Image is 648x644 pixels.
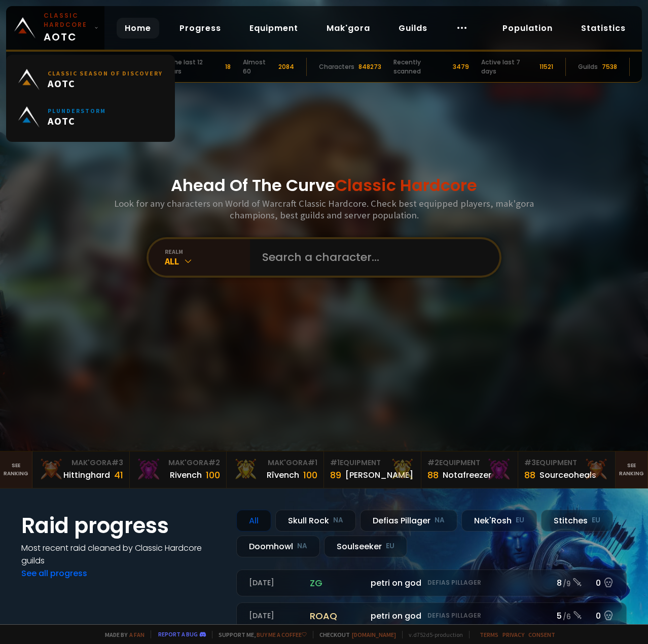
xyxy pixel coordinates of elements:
div: Notafreezer [443,469,491,481]
small: NA [297,541,307,551]
a: Terms [480,631,498,638]
div: Characters [319,62,354,71]
div: Sourceoheals [539,469,596,481]
span: # 2 [427,458,439,468]
span: Support me, [212,631,307,638]
a: Population [494,18,561,39]
div: Mak'Gora [136,458,221,468]
span: # 1 [330,458,340,468]
div: 41 [114,468,123,482]
div: 11521 [539,62,553,71]
a: Home [117,18,159,39]
a: Statistics [573,18,634,39]
div: Soulseeker [324,536,407,557]
a: Buy me a coffee [257,631,307,638]
a: Privacy [502,631,524,638]
span: # 1 [308,458,317,468]
a: Seeranking [616,451,648,488]
div: All [165,255,250,267]
a: #3Equipment88Sourceoheals [518,451,616,488]
div: 100 [303,468,317,482]
div: 848273 [358,62,381,71]
a: Mak'Gora#3Hittinghard41 [32,451,130,488]
h1: Raid progress [21,510,224,542]
small: EU [386,541,394,551]
div: Skull Rock [275,510,356,532]
div: Doomhowl [236,536,320,557]
div: In the last 12 hours [164,58,221,76]
span: # 3 [524,458,536,468]
small: Classic Hardcore [44,11,90,29]
span: AOTC [48,77,163,90]
span: v. d752d5 - production [402,631,463,638]
a: Progress [171,18,229,39]
div: Rîvench [267,469,299,481]
span: Made by [99,631,145,638]
div: 2084 [278,62,294,71]
h4: Most recent raid cleaned by Classic Hardcore guilds [21,542,224,567]
a: Report a bug [158,630,198,638]
div: Stitches [541,510,613,532]
div: Recently scanned [393,58,448,76]
a: Mak'Gora#1Rîvench100 [227,451,324,488]
div: Guilds [578,62,598,71]
span: # 3 [112,458,123,468]
div: 89 [330,468,341,482]
div: 88 [427,468,439,482]
span: Classic Hardcore [335,174,477,197]
a: [DOMAIN_NAME] [352,631,396,638]
div: 100 [206,468,220,482]
div: Active last 7 days [481,58,535,76]
span: AOTC [48,115,106,127]
a: #2Equipment88Notafreezer [421,451,519,488]
div: [PERSON_NAME] [345,469,413,481]
div: 18 [225,62,231,71]
small: EU [516,515,524,525]
h1: Ahead Of The Curve [171,173,477,198]
small: EU [592,515,600,525]
a: [DATE]roaqpetri on godDefias Pillager5 /60 [236,602,627,629]
a: See all progress [21,567,87,579]
a: [DATE]zgpetri on godDefias Pillager8 /90 [236,570,627,596]
span: Checkout [313,631,396,638]
small: Classic Season of Discovery [48,69,163,77]
div: 7538 [602,62,617,71]
div: Defias Pillager [360,510,457,532]
div: 88 [524,468,535,482]
a: #1Equipment89[PERSON_NAME] [324,451,421,488]
a: Classic Season of DiscoveryAOTC [12,61,169,98]
a: Mak'Gora#2Rivench100 [130,451,227,488]
div: Equipment [524,458,609,468]
a: Guilds [390,18,436,39]
div: Almost 60 [243,58,274,76]
a: PlunderstormAOTC [12,98,169,136]
div: realm [165,248,250,255]
span: AOTC [44,11,90,45]
a: Classic HardcoreAOTC [6,6,104,50]
div: Equipment [427,458,512,468]
div: All [236,510,271,532]
a: a fan [129,631,145,638]
div: Equipment [330,458,415,468]
div: 3479 [453,62,469,71]
small: Plunderstorm [48,107,106,115]
div: Hittinghard [63,469,110,481]
a: Mak'gora [318,18,378,39]
small: NA [435,515,445,525]
span: # 2 [208,458,220,468]
div: Rivench [170,469,202,481]
a: Equipment [241,18,306,39]
div: Mak'Gora [39,458,123,468]
small: NA [333,515,343,525]
div: Nek'Rosh [461,510,537,532]
a: Consent [528,631,555,638]
input: Search a character... [256,239,487,276]
h3: Look for any characters on World of Warcraft Classic Hardcore. Check best equipped players, mak'g... [110,198,538,221]
div: Mak'Gora [233,458,317,468]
